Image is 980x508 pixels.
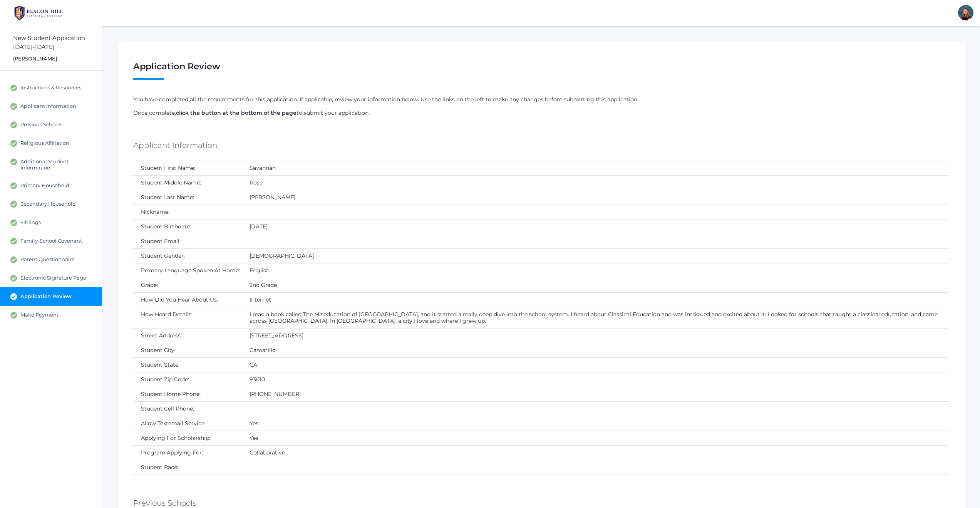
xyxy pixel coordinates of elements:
[13,34,102,43] div: New Student Application
[133,219,242,234] td: Student Birthdate:
[133,234,242,248] td: Student Email:
[242,175,949,190] td: Rose
[133,431,242,445] td: Applying For Scholarship:
[133,278,242,292] td: Grade:
[242,343,949,357] td: Camarillo
[20,201,76,208] span: Secondary Household
[10,3,67,23] img: BHCALogos-05-308ed15e86a5a0abce9b8dd61676a3503ac9727e845dece92d48e8588c001991.png
[133,96,949,104] p: You have completed all the requirements for this application. If applicable, review your informat...
[133,343,242,357] td: Student City:
[13,55,102,63] div: [PERSON_NAME]
[13,43,102,52] div: [DATE]-[DATE]
[133,307,242,328] td: How Heard Details:
[242,161,949,176] td: Savannah
[20,312,59,319] span: Make Payment
[133,357,242,372] td: Student State:
[20,158,94,171] span: Additional Student Information
[133,190,242,205] td: Student Last Name:
[242,431,949,445] td: Yes
[133,248,242,263] td: Student Gender:
[20,84,81,91] span: Instructions & Resources
[20,238,82,245] span: Family-School Covenant
[242,416,949,431] td: Yes
[133,445,242,460] td: Program Applying For:
[20,140,69,147] span: Religious Affiliation
[958,5,973,20] div: Lindsay Leeds
[133,205,242,219] td: Nickname:
[242,357,949,372] td: CA
[242,248,949,263] td: [DEMOGRAPHIC_DATA]
[242,278,949,292] td: 2nd Grade
[133,161,242,176] td: Student First Name:
[20,103,76,110] span: Applicant Information
[242,328,949,343] td: [STREET_ADDRESS]
[242,445,949,460] td: Collaborative
[242,190,949,205] td: [PERSON_NAME]
[133,328,242,343] td: Street Address:
[20,182,69,189] span: Primary Household
[133,62,949,80] h1: Application Review
[20,293,72,300] span: Application Review
[133,175,242,190] td: Student Middle Name:
[133,139,217,152] h5: Applicant Information
[176,109,297,116] strong: click the button at the bottom of the page
[133,401,242,416] td: Student Cell Phone:
[20,219,41,226] span: Siblings
[242,307,949,328] td: I read a book called The Miseducation of [GEOGRAPHIC_DATA], and it started a really deep dive int...
[133,387,242,401] td: Student Home Phone:
[242,292,949,307] td: Internet
[133,372,242,387] td: Student Zip Code:
[133,416,242,431] td: Allow Textemail Service:
[242,219,949,234] td: [DATE]
[20,275,86,282] span: Electronic Signature Page
[242,387,949,401] td: [PHONE_NUMBER]
[20,121,62,128] span: Previous Schools
[133,292,242,307] td: How Did You Hear About Us:
[133,109,949,117] p: Once complete, to submit your application.
[242,263,949,278] td: English
[242,372,949,387] td: 93010
[20,256,75,263] span: Parent Questionnaire
[133,460,242,474] td: Student Race:
[133,263,242,278] td: Primary Language Spoken At Home:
